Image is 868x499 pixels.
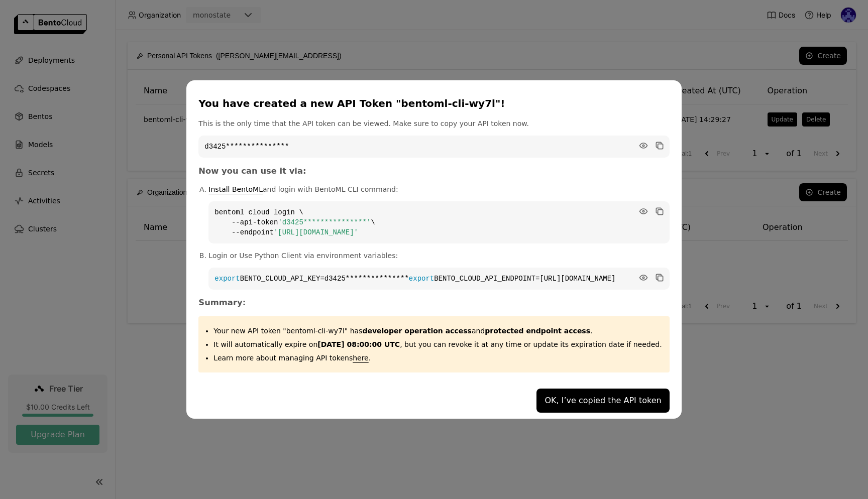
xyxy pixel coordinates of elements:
code: bentoml cloud login \ --api-token \ --endpoint [208,201,669,243]
a: Install BentoML [208,185,263,193]
code: BENTO_CLOUD_API_KEY=d3425*************** BENTO_CLOUD_API_ENDPOINT=[URL][DOMAIN_NAME] [208,268,669,290]
p: Login or Use Python Client via environment variables: [208,251,669,261]
p: Learn more about managing API tokens . [213,353,662,363]
h3: Summary: [198,298,669,308]
p: This is the only time that the API token can be viewed. Make sure to copy your API token now. [198,118,669,129]
a: here [353,354,369,362]
p: It will automatically expire on , but you can revoke it at any time or update its expiration date... [213,339,662,349]
p: Your new API token "bentoml-cli-wy7l" has . [213,326,662,336]
span: '[URL][DOMAIN_NAME]' [274,228,358,236]
strong: protected endpoint access [485,327,590,335]
span: export [409,275,434,283]
p: and login with BentoML CLI command: [208,184,669,194]
strong: [DATE] 08:00:00 UTC [317,340,400,348]
h3: Now you can use it via: [198,166,669,176]
strong: developer operation access [362,327,472,335]
span: and [362,327,590,335]
div: You have created a new API Token "bentoml-cli-wy7l"! [198,96,665,110]
button: OK, I’ve copied the API token [536,389,669,413]
div: dialog [186,80,681,419]
span: export [214,275,240,283]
